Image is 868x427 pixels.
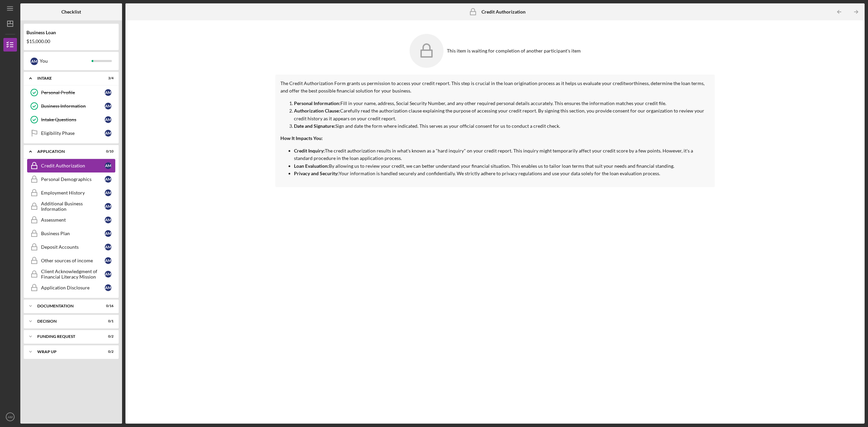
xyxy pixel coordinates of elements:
a: Application DisclosureAM [27,281,115,294]
div: 0 / 1 [101,319,114,323]
div: Additional Business Information [41,201,105,212]
p: Sign and date the form where indicated. This serves as your official consent for us to conduct a ... [294,122,710,130]
div: Other sources of income [41,258,105,263]
div: Wrap up [37,350,97,354]
b: Credit Authorization [481,9,526,15]
div: Application Disclosure [41,285,105,290]
div: Funding Request [37,334,97,339]
a: Personal DemographicsAM [27,172,115,186]
a: Eligibility PhaseAM [27,126,115,140]
button: AM [3,410,17,424]
div: A M [105,284,112,291]
div: Personal Demographics [41,177,105,182]
div: You [40,55,92,67]
div: A M [105,271,112,278]
div: Credit Authorization [41,163,105,168]
div: Decision [37,319,97,323]
strong: How It Impacts You: [280,135,323,141]
div: A M [105,244,112,250]
p: The credit authorization results in what's known as a "hard inquiry" on your credit report. This ... [294,147,710,162]
div: A M [105,162,112,169]
div: A M [105,230,112,237]
div: Business Loan [26,30,116,35]
div: Assessment [41,217,105,223]
strong: Loan Evaluation: [294,163,329,169]
div: A M [105,116,112,123]
div: 0 / 2 [101,350,114,354]
strong: Credit Inquiry: [294,148,325,154]
a: Client Acknowledgment of Financial Literacy MissionAM [27,267,115,281]
a: Business PlanAM [27,227,115,240]
div: A M [105,257,112,264]
div: A M [105,203,112,210]
p: Carefully read the authorization clause explaining the purpose of accessing your credit report. B... [294,107,710,122]
div: 0 / 16 [101,304,114,308]
div: A M [105,176,112,183]
b: Checklist [61,9,81,15]
p: By allowing us to review your credit, we can better understand your financial situation. This ena... [294,162,710,170]
div: Intake Questions [41,117,105,122]
text: AM [8,415,13,419]
div: Intake [37,76,97,80]
a: Other sources of incomeAM [27,254,115,267]
p: Your information is handled securely and confidentially. We strictly adhere to privacy regulation... [294,170,710,177]
a: Deposit AccountsAM [27,240,115,254]
div: A M [105,103,112,109]
strong: Date and Signature: [294,123,335,129]
strong: Privacy and Security: [294,170,339,176]
div: Application [37,149,97,154]
div: A M [105,89,112,96]
div: Deposit Accounts [41,244,105,250]
div: Documentation [37,304,97,308]
div: Business Plan [41,231,105,236]
div: A M [105,130,112,137]
strong: Authorization Clause: [294,108,340,114]
div: Client Acknowledgment of Financial Literacy Mission [41,269,105,280]
p: Fill in your name, address, Social Security Number, and any other required personal details accur... [294,100,710,107]
div: Personal Profile [41,90,105,95]
a: Credit AuthorizationAM [27,159,115,172]
div: 0 / 10 [101,149,114,154]
a: Personal ProfileAM [27,86,115,99]
p: The Credit Authorization Form grants us permission to access your credit report. This step is cru... [280,80,710,95]
div: $15,000.00 [26,39,116,44]
strong: Personal Information: [294,100,340,106]
div: This item is waiting for completion of another participant's item [447,48,581,54]
a: Intake QuestionsAM [27,113,115,126]
a: AssessmentAM [27,213,115,227]
div: A M [31,58,38,65]
div: Eligibility Phase [41,130,105,136]
div: Employment History [41,190,105,196]
div: Business Information [41,103,105,109]
a: Employment HistoryAM [27,186,115,200]
a: Business InformationAM [27,99,115,113]
div: A M [105,189,112,196]
div: A M [105,217,112,223]
a: Additional Business InformationAM [27,200,115,213]
div: 0 / 2 [101,334,114,339]
div: 3 / 4 [101,76,114,80]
